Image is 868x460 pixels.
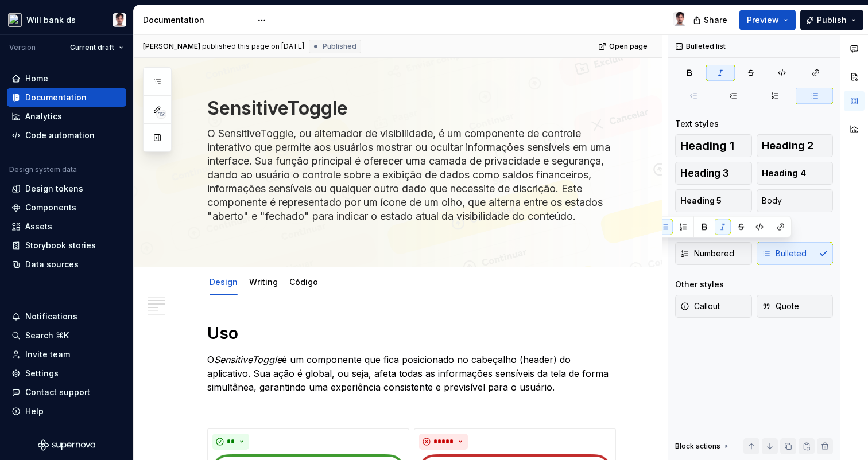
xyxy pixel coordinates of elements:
textarea: SensitiveToggle [205,95,614,122]
a: Design [210,277,238,287]
span: Heading 1 [680,140,734,151]
a: Code automation [7,126,126,145]
button: Heading 5 [675,189,752,212]
div: Assets [25,221,52,232]
div: Components [25,202,76,213]
div: Other styles [675,279,724,290]
span: Body [762,195,782,206]
img: 5ef8224e-fd7a-45c0-8e66-56d3552b678a.png [8,13,22,27]
button: Heading 3 [675,162,752,185]
a: Open page [595,38,653,54]
button: Numbered [675,242,752,265]
span: Heading 5 [680,195,722,206]
div: Documentation [25,92,87,103]
span: Heading 2 [762,140,813,151]
button: Will bank dsMarcello Barbosa [2,7,131,32]
a: Código [289,277,318,287]
a: Documentation [7,88,126,107]
div: Notifications [25,311,77,322]
a: Home [7,69,126,88]
a: Components [7,198,126,217]
button: Preview [739,10,796,30]
span: Preview [747,14,779,26]
a: Design tokens [7,180,126,198]
div: Help [25,406,44,417]
button: Share [687,10,735,30]
span: Callout [680,301,720,312]
a: Storybook stories [7,236,126,255]
div: Código [285,270,323,294]
a: Invite team [7,345,126,364]
div: Block actions [675,438,731,454]
button: Heading 1 [675,134,752,157]
div: Will bank ds [26,14,76,26]
svg: Supernova Logo [38,439,95,451]
span: Heading 4 [762,167,806,179]
a: Analytics [7,107,126,126]
div: Invite team [25,349,70,360]
div: Code automation [25,130,95,141]
div: Design system data [9,165,77,174]
span: Quote [762,301,799,312]
div: Contact support [25,387,90,398]
span: Current draft [70,43,114,52]
div: Settings [25,368,59,379]
span: Publish [817,14,847,26]
a: Writing [249,277,278,287]
div: Version [9,43,36,52]
div: Storybook stories [25,240,96,251]
div: Documentation [143,14,251,26]
span: Numbered [680,248,734,259]
a: Data sources [7,255,126,274]
em: SensitiveToggle [214,354,282,365]
button: Body [757,189,834,212]
div: Search ⌘K [25,330,69,341]
div: Data sources [25,259,79,270]
button: Search ⌘K [7,326,126,345]
p: O é um componente que fica posicionado no cabeçalho (header) do aplicativo. Sua ação é global, ou... [207,353,616,394]
span: 12 [156,110,166,119]
button: Help [7,402,126,420]
div: Writing [245,270,282,294]
span: Published [323,42,356,51]
button: Heading 4 [757,162,834,185]
a: Settings [7,364,126,383]
button: Heading 2 [757,134,834,157]
img: Marcello Barbosa [673,12,687,26]
div: Design tokens [25,183,83,194]
strong: Uso [207,323,238,343]
span: Heading 3 [680,167,729,179]
button: Notifications [7,307,126,326]
button: Publish [800,10,863,30]
img: Marcello Barbosa [113,13,126,27]
span: Open page [609,42,648,51]
span: [PERSON_NAME] [143,42,200,51]
div: Analytics [25,111,62,122]
div: Home [25,73,48,84]
div: published this page on [DATE] [202,42,304,51]
textarea: O SensitiveToggle, ou alternador de visibilidade, é um componente de controle interativo que perm... [205,124,614,239]
button: Current draft [65,40,129,56]
div: Text styles [675,118,719,130]
div: Design [205,270,242,294]
button: Contact support [7,383,126,401]
span: Share [704,14,727,26]
button: Quote [757,295,834,318]
a: Assets [7,217,126,236]
button: Callout [675,295,752,318]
